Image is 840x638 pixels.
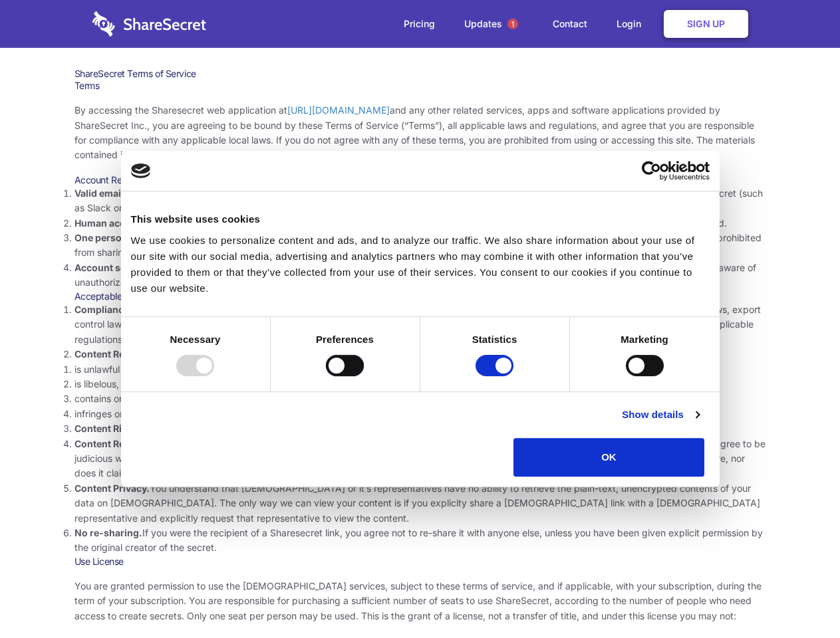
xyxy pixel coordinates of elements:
h3: Use License [74,556,766,568]
li: You understand that [DEMOGRAPHIC_DATA] or it’s representatives have no ability to retrieve the pl... [74,481,766,526]
strong: Account security. [74,262,155,273]
h3: Acceptable Use [74,290,766,302]
li: If you were the recipient of a Sharesecret link, you agree not to re-share it with anyone else, u... [74,526,766,556]
strong: Content Restrictions. [74,348,172,360]
li: You are responsible for your own account security, including the security of your Sharesecret acc... [74,261,766,290]
h1: ShareSecret Terms of Service [74,68,766,80]
li: You are solely responsible for the content you share on Sharesecret, and with the people you shar... [74,437,766,481]
li: infringes on any proprietary right of any party, including patent, trademark, trade secret, copyr... [74,407,766,421]
strong: No re-sharing. [74,527,142,538]
img: logo-wordmark-white-trans-d4663122ce5f474addd5e946df7df03e33cb6a1c49d2221995e7729f52c070b2.svg [92,11,206,37]
li: You agree that you will use Sharesecret only to secure and share content that you have the right ... [74,421,766,436]
a: Pricing [390,3,448,45]
strong: One person per account. [74,232,188,243]
a: Show details [622,407,699,423]
li: is unlawful or promotes unlawful activities [74,362,766,377]
li: is libelous, defamatory, or fraudulent [74,377,766,391]
a: Sign Up [664,10,748,38]
li: You agree NOT to use Sharesecret to upload or share content that: [74,347,766,421]
a: Usercentrics Cookiebot - opens in a new window [593,161,710,181]
h3: Account Requirements [74,174,766,186]
li: Only human beings may create accounts. “Bot” accounts — those created by software, in an automate... [74,216,766,231]
strong: Compliance with local laws and regulations. [74,304,275,315]
p: By accessing the Sharesecret web application at and any other related services, apps and software... [74,103,766,163]
a: Contact [539,3,601,45]
li: Your use of the Sharesecret must not violate any applicable laws, including copyright or trademar... [74,302,766,347]
div: This website uses cookies [131,211,710,227]
strong: Marketing [621,334,668,345]
li: contains or installs any active malware or exploits, or uses our platform for exploit delivery (s... [74,391,766,406]
img: logo [131,163,151,178]
strong: Human accounts. [74,217,155,229]
strong: Content Privacy. [74,482,150,494]
a: Login [603,3,661,45]
a: [URL][DOMAIN_NAME] [287,104,390,116]
strong: Preferences [316,334,374,345]
strong: Necessary [170,334,221,345]
li: You must provide a valid email address, either directly, or through approved third-party integrat... [74,186,766,216]
li: You are not allowed to share account credentials. Each account is dedicated to the individual who... [74,231,766,261]
div: We use cookies to personalize content and ads, and to analyze our traffic. We also share informat... [131,233,710,296]
p: You are granted permission to use the [DEMOGRAPHIC_DATA] services, subject to these terms of serv... [74,579,766,623]
strong: Content Rights. [74,423,146,434]
iframe: Drift Widget Chat Controller [773,572,824,622]
strong: Content Responsibility. [74,438,181,449]
strong: Statistics [472,334,517,345]
button: OK [513,438,704,477]
h3: Terms [74,80,766,92]
span: 1 [507,19,518,29]
strong: Valid email. [74,187,127,199]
